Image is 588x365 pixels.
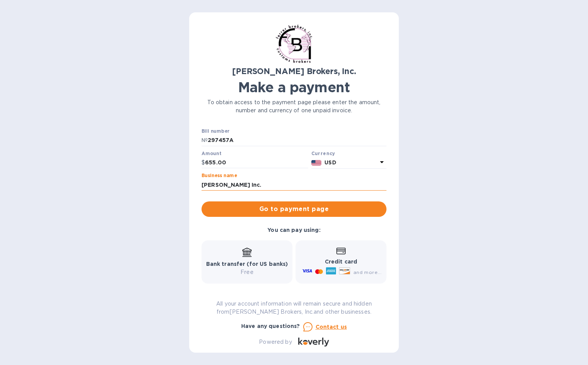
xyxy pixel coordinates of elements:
[202,129,229,134] label: Bill number
[202,151,221,156] label: Amount
[208,135,386,146] input: Enter bill number
[324,159,336,166] b: USD
[206,268,288,276] p: Free
[325,259,357,265] b: Credit card
[202,98,386,115] p: To obtain access to the payment page please enter the amount, number and currency of one unpaid i...
[311,150,335,156] b: Currency
[202,174,237,178] label: Business name
[316,324,347,330] u: Contact us
[208,204,380,214] span: Go to payment page
[202,201,386,217] button: Go to payment page
[259,338,292,346] p: Powered by
[202,300,386,316] p: All your account information will remain secure and hidden from [PERSON_NAME] Brokers, Inc. and o...
[205,157,308,169] input: 0.00
[232,66,356,76] b: [PERSON_NAME] Brokers, Inc.
[241,323,300,329] b: Have any questions?
[202,159,205,167] p: $
[353,269,381,275] span: and more...
[267,227,320,233] b: You can pay using:
[202,179,386,191] input: Enter business name
[311,160,322,166] img: USD
[206,261,288,267] b: Bank transfer (for US banks)
[202,136,208,144] p: №
[202,79,386,95] h1: Make a payment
